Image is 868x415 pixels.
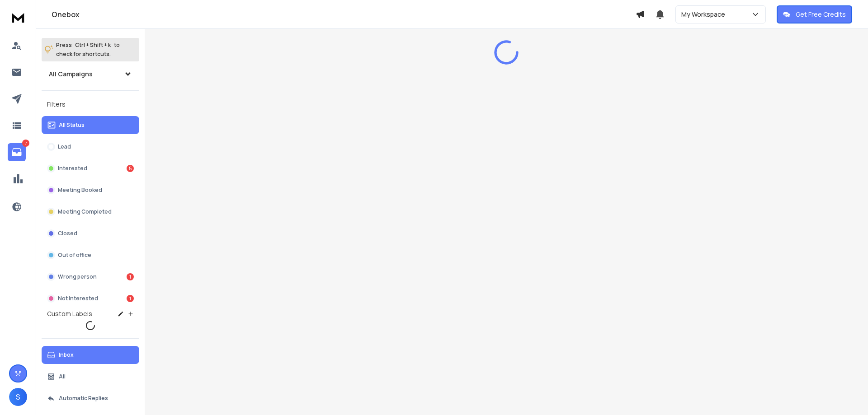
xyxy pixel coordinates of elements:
p: 7 [22,140,29,147]
button: Closed [42,224,139,242]
button: S [9,388,27,406]
a: 7 [8,143,26,161]
p: Meeting Booked [58,187,102,194]
button: All [42,368,139,386]
h3: Custom Labels [47,309,92,318]
button: Lead [42,138,139,156]
p: Lead [58,143,71,150]
p: Interested [58,165,87,172]
p: Automatic Replies [59,395,108,402]
button: Wrong person1 [42,268,139,286]
button: Inbox [42,346,139,364]
h1: Onebox [52,9,636,20]
div: 1 [127,273,134,280]
p: Not Interested [58,295,98,302]
button: Meeting Booked [42,181,139,199]
p: Inbox [59,351,74,359]
button: Get Free Credits [777,5,852,23]
p: Get Free Credits [796,10,846,19]
p: Press to check for shortcuts. [56,41,120,59]
button: Out of office [42,246,139,264]
button: Automatic Replies [42,389,139,407]
p: Wrong person [58,273,97,280]
button: All Campaigns [42,65,139,83]
button: Interested5 [42,159,139,177]
p: Closed [58,230,77,237]
p: All [59,373,66,380]
button: Not Interested1 [42,289,139,308]
button: Meeting Completed [42,203,139,221]
img: logo [9,9,27,26]
p: Out of office [58,252,91,259]
h3: Filters [42,98,139,111]
p: My Workspace [681,10,729,19]
div: 1 [127,295,134,302]
h1: All Campaigns [49,70,93,79]
div: 5 [127,165,134,172]
span: Ctrl + Shift + k [74,40,112,50]
p: All Status [59,121,85,129]
button: All Status [42,116,139,134]
p: Meeting Completed [58,208,112,215]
